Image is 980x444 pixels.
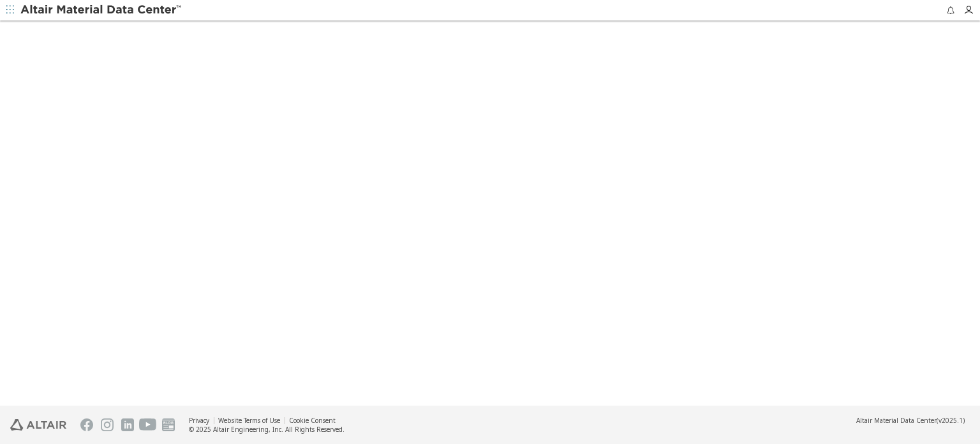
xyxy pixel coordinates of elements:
img: Altair Engineering [10,419,66,431]
a: Privacy [189,416,209,425]
span: Altair Material Data Center [856,416,937,425]
img: Altair Material Data Center [20,4,183,17]
div: (v2025.1) [856,416,965,425]
a: Website Terms of Use [218,416,280,425]
div: © 2025 Altair Engineering, Inc. All Rights Reserved. [189,425,345,434]
a: Cookie Consent [289,416,336,425]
